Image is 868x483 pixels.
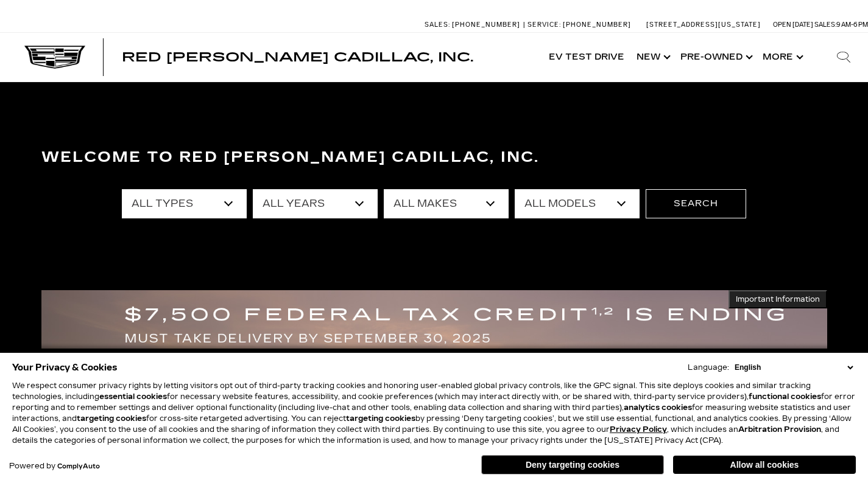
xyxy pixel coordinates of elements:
[749,392,821,401] strong: functional cookies
[729,290,827,308] button: Important Information
[384,189,509,218] select: Filter by make
[732,362,856,373] select: Language Select
[624,403,692,412] strong: analytics cookies
[122,50,473,64] span: Red [PERSON_NAME] Cadillac, Inc.
[12,359,118,376] span: Your Privacy & Cookies
[543,33,630,82] a: EV Test Drive
[57,463,100,470] a: ComplyAuto
[515,189,640,218] select: Filter by model
[674,33,757,82] a: Pre-Owned
[646,189,746,218] button: Search
[736,294,820,304] span: Important Information
[646,21,761,29] a: [STREET_ADDRESS][US_STATE]
[757,33,807,82] button: More
[630,33,674,82] a: New
[481,455,664,474] button: Deny targeting cookies
[523,21,634,28] a: Service: [PHONE_NUMBER]
[122,189,247,218] select: Filter by type
[12,380,856,446] p: We respect consumer privacy rights by letting visitors opt out of third-party tracking cookies an...
[77,414,146,423] strong: targeting cookies
[814,21,836,29] span: Sales:
[99,392,167,401] strong: essential cookies
[528,21,561,29] span: Service:
[738,425,821,434] strong: Arbitration Provision
[24,46,85,69] img: Cadillac Dark Logo with Cadillac White Text
[452,21,520,29] span: [PHONE_NUMBER]
[563,21,631,29] span: [PHONE_NUMBER]
[346,414,415,423] strong: targeting cookies
[425,21,523,28] a: Sales: [PHONE_NUMBER]
[41,145,827,170] h3: Welcome to Red [PERSON_NAME] Cadillac, Inc.
[9,462,100,470] div: Powered by
[836,21,868,29] span: 9 AM-6 PM
[673,456,856,474] button: Allow all cookies
[425,21,450,29] span: Sales:
[122,51,473,63] a: Red [PERSON_NAME] Cadillac, Inc.
[773,21,813,29] span: Open [DATE]
[253,189,378,218] select: Filter by year
[688,364,729,371] div: Language:
[610,425,667,434] a: Privacy Policy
